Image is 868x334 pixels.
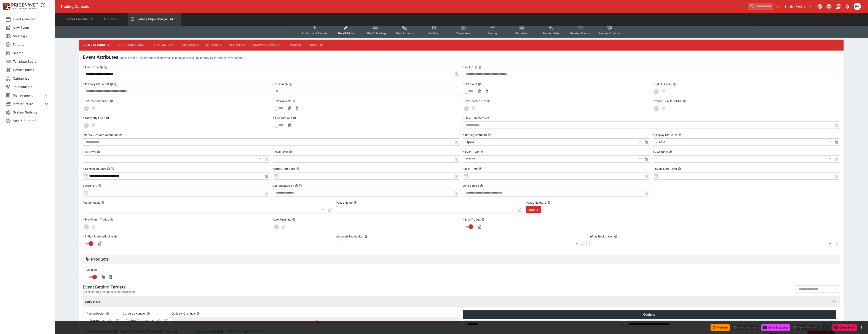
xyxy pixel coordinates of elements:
button: Connected to PK [816,2,824,11]
button: Futures [97,13,127,26]
button: Currently Live? [106,116,109,120]
button: Internal / Private Comment [119,133,122,137]
h5: Products [91,256,109,262]
p: Exclude Popular SGM? [653,99,682,103]
button: Fee Schedule [101,201,104,204]
button: Venue Name [354,201,357,204]
p: Play Resume Time [653,167,677,171]
button: Result Limit [289,150,292,154]
button: Copy To Clipboard [488,133,491,137]
p: SGM Event [463,82,477,86]
p: Racing Region [87,312,105,315]
img: PriceKinetics [11,3,45,7]
span: Event Calendar [13,17,49,22]
button: Risk Level [97,150,100,154]
h5: Event Betting Targets [83,284,135,290]
span: Template Search [13,59,49,64]
button: Copy To Clipboard [299,184,302,187]
button: Notifications [843,2,852,11]
p: Fee Schedule [83,201,100,205]
button: Metadata [202,40,225,51]
div: split button [792,324,831,331]
p: Suspend At [83,184,97,188]
p: Risk Level [83,150,96,154]
p: Scheduled Start [83,167,106,171]
p: Venue Nexus ID [526,201,547,205]
button: Primary Market IDCopy To Clipboard [110,83,113,86]
button: Select Tenant [782,3,815,10]
button: Cerberus Handler [147,312,150,315]
span: Related Events [570,32,590,35]
p: Pre-Match Traded [83,218,109,221]
div: Peter Addley [854,3,861,10]
button: SGM OR Event [673,83,676,86]
p: Internal / Private Comment [83,133,118,137]
div: Future [87,317,106,324]
p: Primary Market ID [83,82,109,86]
button: Copy To Clipboard [679,133,682,137]
p: Assigned Bookmaker [336,234,364,238]
p: These are the key attributes of an event, in many cases taking priority over market level options. [119,56,244,60]
th: Options [463,310,836,319]
button: SGM Available [292,100,296,103]
button: Sport and League [114,40,150,51]
p: Finish Time [463,167,478,171]
button: No Bookmarks [774,3,781,10]
p: SGM Available [273,99,292,103]
button: InPlay Bookmaker [614,235,617,238]
span: Meetings [13,34,49,38]
button: Finish Time [479,167,482,170]
span: Categories [13,76,49,81]
p: InPlay Bookmaker [589,234,613,238]
p: SGM Recommender [83,99,109,103]
button: Nexus [526,206,541,213]
p: Live Traded [463,218,480,221]
span: System Settings [13,110,49,115]
button: Assigned Bookmaker [364,235,368,238]
span: Search [13,51,49,55]
button: Automation [150,40,177,51]
button: Copy To Clipboard [479,66,482,69]
span: Event settings for specific betting targets [83,290,135,294]
button: Timestamps [176,40,202,51]
button: Pre-Match Traded [110,218,113,221]
button: Toggle light/dark mode [825,2,833,11]
button: Play Resume Time [678,167,681,170]
span: Templates [456,32,470,35]
button: Markets [306,40,327,51]
button: Copy To Clipboard [114,83,117,86]
p: Live Markets [273,116,292,120]
div: Visible [653,138,833,146]
button: SGM Recommender [110,100,113,103]
p: InPlay Trading Engine [83,234,113,238]
input: search [748,3,773,10]
p: Event Type [463,150,480,154]
div: Event type filters [298,22,625,38]
div: Match [463,155,643,163]
span: Infrastructure [13,101,44,106]
button: Actual Start Time [296,167,300,170]
button: TV Channel [669,150,672,154]
button: Scheduled StartCopy To Clipboard [107,167,110,170]
p: Result Limit [273,150,288,154]
button: Copy To Clipboard [104,66,107,69]
p: SGM Enabled Live [463,99,486,103]
span: Popular Bets [542,32,560,35]
p: Cerberus Handler [123,312,146,315]
span: Pricing and Results [302,32,328,35]
span: Simulator [515,32,528,35]
p: TV Channel [653,150,668,154]
div: Racing Futures [123,317,155,324]
p: Betting Status [463,133,483,137]
h6: cerberus [85,299,100,304]
p: Revision [273,82,284,86]
img: PriceKinetics Logo [1,2,11,11]
button: Racing [285,40,306,51]
p: Venue Name [336,201,353,205]
button: Racing Region [106,312,109,315]
span: Racing [488,32,497,35]
button: Event Type [480,150,484,154]
p: Event Title [83,65,99,69]
p: Last Updated By [273,184,294,188]
span: Management [13,93,44,98]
